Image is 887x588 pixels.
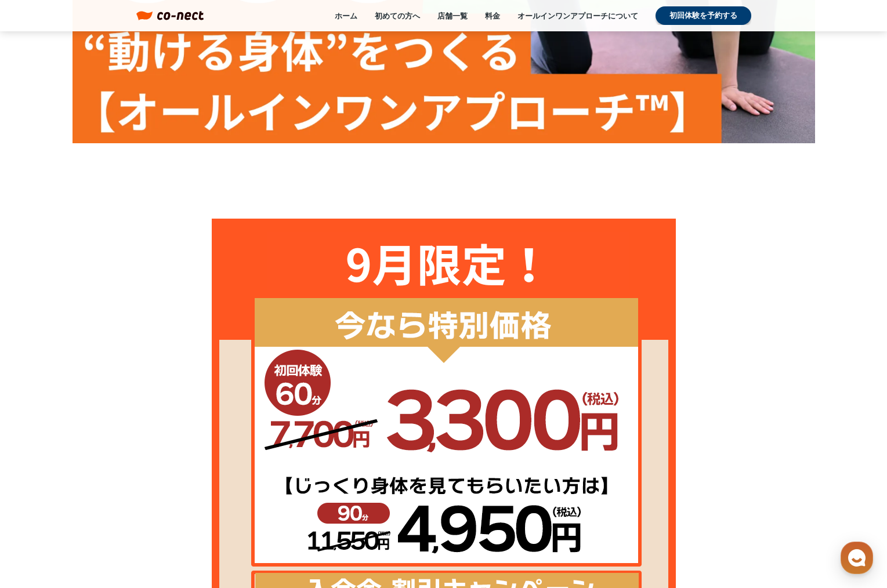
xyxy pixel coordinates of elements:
a: 初めての方へ [375,10,420,21]
a: 店舗一覧 [437,10,468,21]
a: 設定 [150,368,223,397]
span: 設定 [179,385,193,394]
span: チャット [99,386,127,395]
a: 料金 [485,10,500,21]
a: オールインワンアプローチについて [517,10,638,21]
a: ホーム [335,10,357,21]
a: ホーム [3,368,77,397]
a: チャット [77,368,150,397]
a: 初回体験を予約する [656,6,751,25]
span: ホーム [30,385,50,394]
